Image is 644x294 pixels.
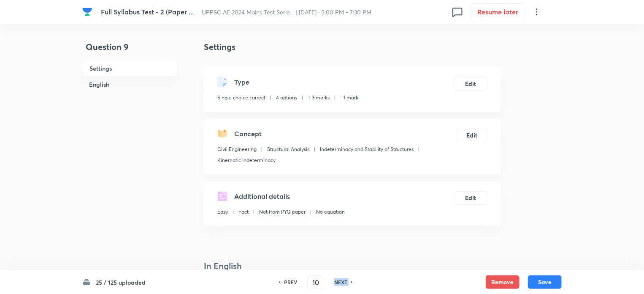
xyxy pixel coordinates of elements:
p: + 3 marks [308,94,330,102]
h6: 25 / 125 uploaded [96,278,146,287]
h6: English [82,77,177,92]
button: Save [528,275,562,289]
h4: Question 9 [82,41,177,60]
a: Company Logo [82,7,94,17]
p: Structural Analysis [267,146,309,153]
h4: Settings [204,41,501,53]
span: Full Syllabus Test - 2 (Paper ... [101,7,194,16]
img: questionDetails.svg [217,191,227,201]
button: Resume later [471,3,525,20]
h5: Concept [234,129,262,139]
p: Indeterminacy and Stability of Structures [320,146,414,153]
button: Remove [486,275,520,289]
p: Kinematic Indeterminacy [217,157,276,164]
p: - 1 mark [340,94,358,102]
h4: In English [204,260,501,272]
p: 4 options [276,94,297,102]
p: Easy [217,208,228,216]
p: Civil Engineering [217,146,257,153]
h6: PREV [284,278,297,286]
img: Company Logo [82,7,92,17]
img: questionType.svg [217,77,227,87]
h5: Type [234,77,249,87]
h5: Additional details [234,191,290,201]
h6: NEXT [334,278,347,286]
p: No equation [316,208,345,216]
img: questionConcept.svg [217,129,227,139]
p: Not from PYQ paper [259,208,306,216]
span: UPPSC AE 2024 Mains Test Serie... | [DATE] · 5:00 PM - 7:30 PM [202,8,372,16]
button: Edit [454,191,487,205]
button: Edit [454,77,487,91]
button: Edit [456,129,487,142]
p: Single choice correct [217,94,265,102]
p: Fact [238,208,249,216]
h6: Settings [82,60,177,77]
